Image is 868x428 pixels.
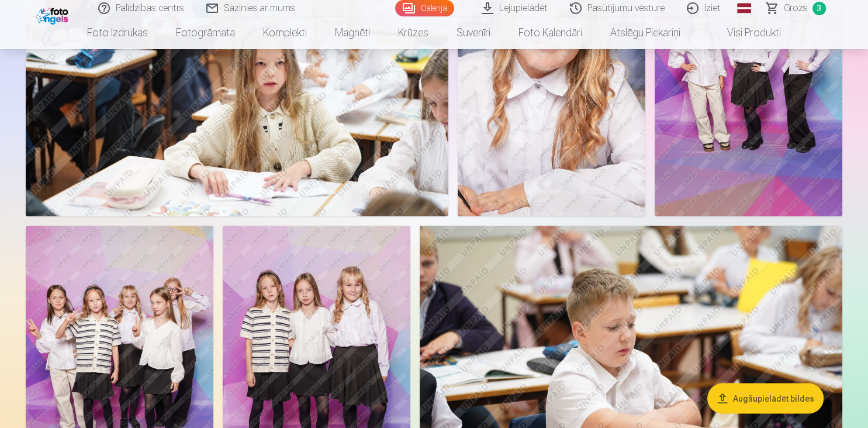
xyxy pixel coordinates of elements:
[694,16,795,49] a: Visi produkti
[784,1,808,15] span: Grozs
[384,16,442,49] a: Krūzes
[73,16,162,49] a: Foto izdrukas
[596,16,694,49] a: Atslēgu piekariņi
[442,16,504,49] a: Suvenīri
[321,16,384,49] a: Magnēti
[504,16,596,49] a: Foto kalendāri
[162,16,249,49] a: Fotogrāmata
[249,16,321,49] a: Komplekti
[707,384,824,414] button: Augšupielādēt bildes
[812,2,826,15] span: 3
[36,5,71,25] img: /fa1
